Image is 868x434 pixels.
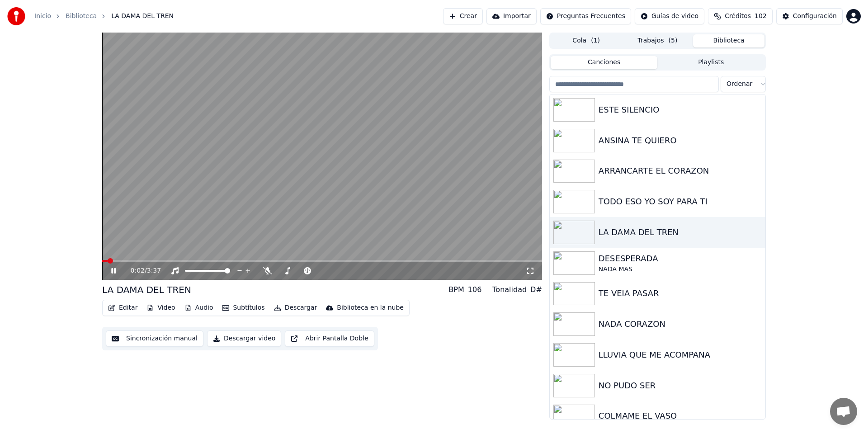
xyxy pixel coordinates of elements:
[599,195,762,208] div: TODO ESO YO SOY PARA TI
[622,34,693,47] button: Trabajos
[755,12,767,21] span: 102
[468,284,482,295] div: 106
[34,12,51,21] a: Inicio
[776,8,843,24] button: Configuración
[599,104,762,116] div: ESTE SILENCIO
[147,266,161,275] span: 3:37
[708,8,773,24] button: Créditos102
[181,302,217,314] button: Audio
[131,266,145,275] span: 0:02
[726,80,752,89] span: Ordenar
[551,34,622,47] button: Cola
[443,8,483,24] button: Crear
[530,284,542,295] div: D#
[270,302,321,314] button: Descargar
[599,134,762,147] div: ANSINA TE QUIERO
[218,302,268,314] button: Subtítulos
[599,265,762,274] div: NADA MAS
[486,8,537,24] button: Importar
[540,8,631,24] button: Preguntas Frecuentes
[830,398,857,425] div: Open chat
[599,165,762,177] div: ARRANCARTE EL CORAZON
[599,252,762,265] div: DESESPERADA
[492,284,527,295] div: Tonalidad
[551,56,658,69] button: Canciones
[591,36,600,45] span: ( 1 )
[657,56,764,69] button: Playlists
[104,302,141,314] button: Editar
[599,410,762,422] div: COLMAME EL VASO
[34,12,174,21] nav: breadcrumb
[7,7,25,25] img: youka
[599,379,762,392] div: NO PUDO SER
[599,318,762,330] div: NADA CORAZON
[131,266,152,275] div: /
[106,330,203,347] button: Sincronización manual
[448,284,464,295] div: BPM
[337,303,404,312] div: Biblioteca en la nube
[599,226,762,239] div: LA DAMA DEL TREN
[599,287,762,300] div: TE VEIA PASAR
[143,302,179,314] button: Video
[725,12,751,21] span: Créditos
[207,330,281,347] button: Descargar video
[102,283,191,296] div: LA DAMA DEL TREN
[599,349,762,361] div: LLUVIA QUE ME ACOMPANA
[693,34,764,47] button: Biblioteca
[669,36,678,45] span: ( 5 )
[793,12,837,21] div: Configuración
[635,8,704,24] button: Guías de video
[285,330,374,347] button: Abrir Pantalla Doble
[111,12,174,21] span: LA DAMA DEL TREN
[66,12,97,21] a: Biblioteca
